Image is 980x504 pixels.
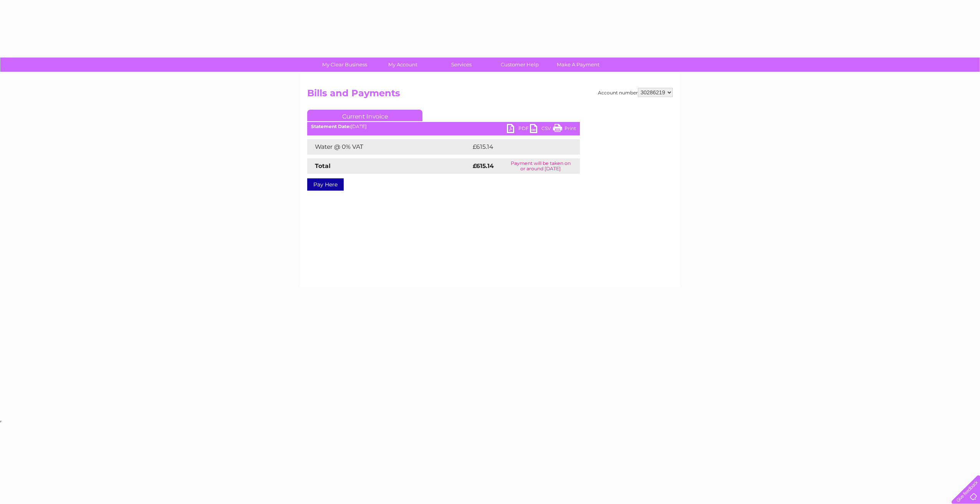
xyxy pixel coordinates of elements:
[311,124,351,129] b: Statement Date:
[488,58,551,72] a: Customer Help
[430,58,493,72] a: Services
[307,178,344,191] a: Pay Here
[553,124,576,135] a: Print
[473,162,494,170] strong: £615.14
[471,139,565,155] td: £615.14
[307,88,673,102] h2: Bills and Payments
[371,58,435,72] a: My Account
[507,124,530,135] a: PDF
[530,124,553,135] a: CSV
[502,158,580,174] td: Payment will be taken on or around [DATE]
[598,88,673,97] div: Account number
[307,110,422,121] a: Current Invoice
[546,58,610,72] a: Make A Payment
[307,139,471,155] td: Water @ 0% VAT
[307,124,580,129] div: [DATE]
[313,58,376,72] a: My Clear Business
[315,162,331,170] strong: Total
